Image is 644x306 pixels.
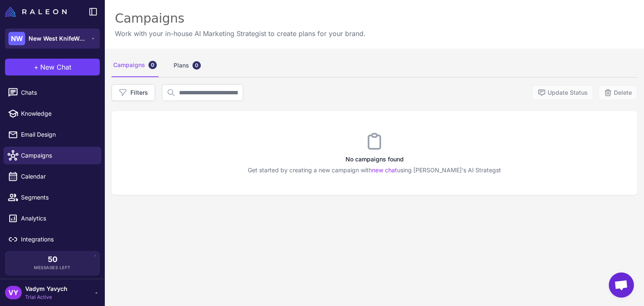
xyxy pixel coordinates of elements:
p: Work with your in-house AI Marketing Strategist to create plans for your brand. [115,29,366,39]
a: Calendar [3,168,101,185]
a: Email Design [3,126,101,143]
span: Knowledge [21,109,95,118]
button: +New Chat [5,59,100,75]
span: Email Design [21,130,95,139]
button: Update Status [532,85,593,100]
span: Integrations [21,235,95,244]
button: Filters [112,84,155,101]
span: Calendar [21,172,95,181]
span: Chats [21,88,95,97]
div: Open chat [609,272,634,298]
span: Vadym Yavych [25,284,68,293]
a: Analytics [3,210,101,227]
a: Segments [3,189,101,206]
div: VY [5,286,22,299]
span: + [34,62,39,72]
span: New Chat [40,62,71,72]
span: 50 [48,256,57,263]
a: Raleon Logo [5,7,70,17]
div: Plans [172,54,203,77]
a: Campaigns [3,147,101,164]
span: Segments [21,193,95,202]
button: Delete [598,85,637,100]
a: Chats [3,84,101,101]
div: Campaigns [115,10,366,27]
span: Messages Left [34,265,71,271]
span: Campaigns [21,151,95,160]
a: new chat [372,166,397,174]
a: Integrations [3,231,101,248]
a: Knowledge [3,105,101,122]
button: NWNew West KnifeWorks [5,29,100,49]
div: 0 [148,61,157,69]
p: Get started by creating a new campaign with using [PERSON_NAME]'s AI Strategst [112,166,637,175]
span: Analytics [21,214,95,223]
h3: No campaigns found [112,155,637,164]
img: Raleon Logo [5,7,67,17]
span: New West KnifeWorks [29,34,87,43]
div: 0 [192,61,201,70]
span: Trial Active [25,293,68,301]
div: NW [8,32,25,45]
div: Campaigns [112,54,158,77]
